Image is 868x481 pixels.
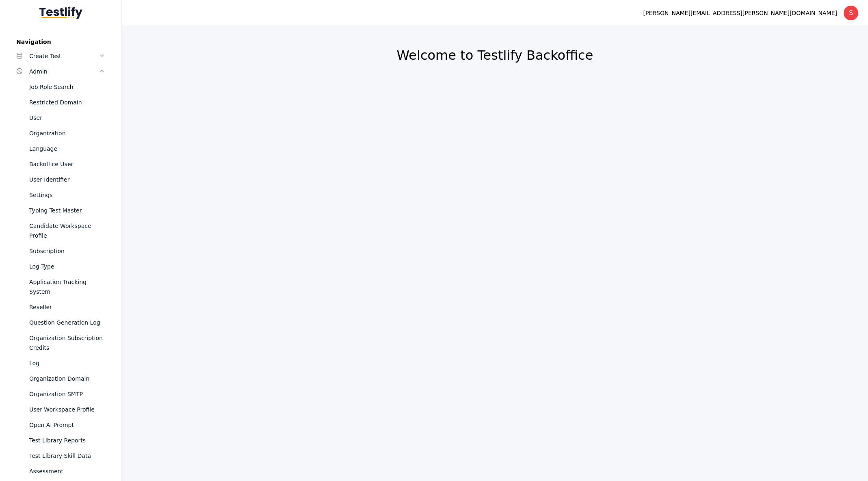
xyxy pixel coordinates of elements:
[29,51,99,61] div: Create Test
[10,218,112,243] a: Candidate Workspace Profile
[29,128,105,138] div: Organization
[29,206,105,215] div: Typing Test Master
[29,246,105,256] div: Subscription
[29,374,105,383] div: Organization Domain
[10,187,112,203] a: Settings
[10,203,112,218] a: Typing Test Master
[10,417,112,433] a: Open Ai Prompt
[29,97,105,107] div: Restricted Domain
[10,315,112,330] a: Question Generation Log
[29,159,105,169] div: Backoffice User
[10,243,112,259] a: Subscription
[29,82,105,92] div: Job Role Search
[10,39,112,45] label: Navigation
[29,262,105,271] div: Log Type
[10,448,112,464] a: Test Library Skill Data
[29,451,105,461] div: Test Library Skill Data
[10,330,112,355] a: Organization Subscription Credits
[10,95,112,110] a: Restricted Domain
[10,156,112,172] a: Backoffice User
[10,274,112,299] a: Application Tracking System
[39,6,82,19] img: Testlify - Backoffice
[10,402,112,417] a: User Workspace Profile
[29,221,105,240] div: Candidate Workspace Profile
[29,277,105,297] div: Application Tracking System
[29,405,105,414] div: User Workspace Profile
[10,79,112,95] a: Job Role Search
[10,259,112,274] a: Log Type
[29,435,105,445] div: Test Library Reports
[10,110,112,126] a: User
[29,358,105,368] div: Log
[29,318,105,327] div: Question Generation Log
[10,464,112,479] a: Assessment
[29,190,105,200] div: Settings
[141,47,849,63] h2: Welcome to Testlify Backoffice
[10,433,112,448] a: Test Library Reports
[10,355,112,371] a: Log
[29,175,105,184] div: User Identifier
[29,302,105,312] div: Reseller
[10,126,112,141] a: Organization
[29,144,105,154] div: Language
[10,141,112,156] a: Language
[643,8,837,18] div: [PERSON_NAME][EMAIL_ADDRESS][PERSON_NAME][DOMAIN_NAME]
[29,420,105,430] div: Open Ai Prompt
[10,386,112,402] a: Organization SMTP
[29,466,105,476] div: Assessment
[29,67,99,76] div: Admin
[10,299,112,315] a: Reseller
[10,371,112,386] a: Organization Domain
[29,389,105,399] div: Organization SMTP
[10,172,112,187] a: User Identifier
[29,333,105,353] div: Organization Subscription Credits
[844,6,858,20] div: S
[29,113,105,123] div: User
